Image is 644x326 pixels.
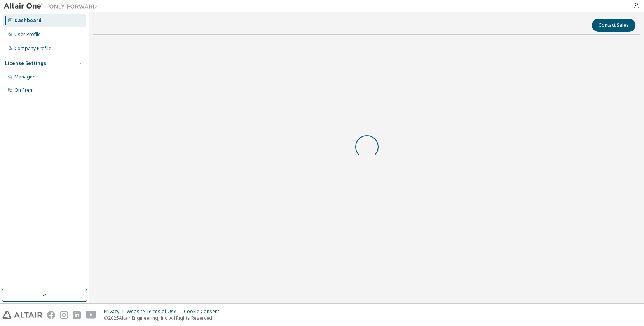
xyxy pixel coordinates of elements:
[60,311,68,319] img: instagram.svg
[14,45,51,52] div: Company Profile
[14,17,42,24] div: Dashboard
[592,19,635,32] button: Contact Sales
[14,74,36,80] div: Managed
[127,309,184,315] div: Website Terms of Use
[14,31,41,38] div: User Profile
[5,60,46,66] div: License Settings
[104,315,224,321] p: © 2025 Altair Engineering, Inc. All Rights Reserved.
[47,311,55,319] img: facebook.svg
[184,309,224,315] div: Cookie Consent
[14,87,34,93] div: On Prem
[2,311,42,319] img: altair_logo.svg
[86,311,97,319] img: youtube.svg
[4,2,101,10] img: Altair One
[73,311,81,319] img: linkedin.svg
[104,309,127,315] div: Privacy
